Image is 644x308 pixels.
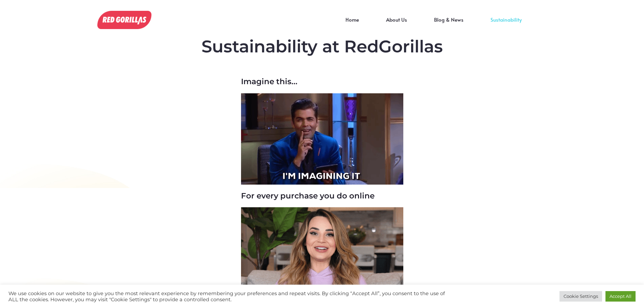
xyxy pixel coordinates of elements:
a: Sustainability [477,20,535,30]
img: We care about Sustainability [97,11,151,29]
h3: For every purchase you do online [241,191,403,201]
img: We care about Sustainability [241,93,403,185]
a: About Us [373,20,421,30]
div: We use cookies on our website to give you the most relevant experience by remembering your prefer... [8,290,448,303]
h3: Imagine this... [241,77,403,87]
a: Cookie Settings [559,291,602,302]
a: Accept All [605,291,636,302]
a: Home [332,20,373,30]
h2: Sustainability at RedGorillas [133,37,511,57]
a: Blog & News [421,20,477,30]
